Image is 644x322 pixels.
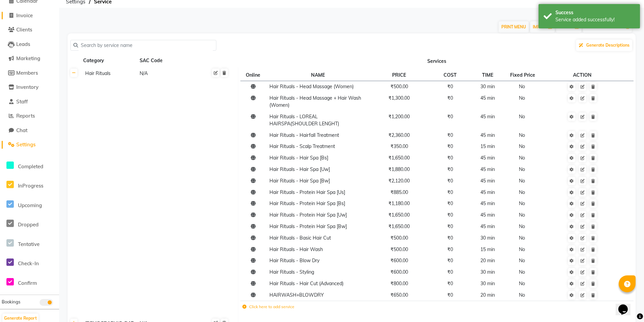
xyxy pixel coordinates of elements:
[447,257,453,264] span: ₹0
[447,155,453,161] span: ₹0
[240,69,267,81] th: Online
[616,295,637,315] iframe: chat widget
[269,95,361,108] span: Hair Rituals - Head Massage + Hair Wash (Women)
[499,21,529,33] button: PRINT MENU
[2,112,57,120] a: Reports
[519,95,525,101] span: No
[519,212,525,218] span: No
[480,280,495,287] span: 30 min
[269,223,347,229] span: Hair Rituals - Protein Hair Spa [Bw]
[480,269,495,275] span: 30 min
[447,212,453,218] span: ₹0
[519,280,525,287] span: No
[388,178,410,184] span: ₹2,120.00
[16,127,27,133] span: Chat
[519,178,525,184] span: No
[505,69,542,81] th: Fixed Price
[2,127,57,134] a: Chat
[388,212,410,218] span: ₹1,650.00
[16,26,32,33] span: Clients
[16,12,33,19] span: Invoice
[269,132,339,138] span: Hair Rituals - Hairfall Treatment
[390,143,408,149] span: ₹350.00
[2,83,57,91] a: Inventory
[2,12,57,20] a: Invoice
[16,84,39,90] span: Inventory
[447,200,453,206] span: ₹0
[269,200,345,206] span: Hair Rituals - Protein Hair Spa [Bs]
[471,69,505,81] th: TIME
[82,56,136,65] div: Category
[390,269,408,275] span: ₹600.00
[480,83,495,90] span: 30 min
[269,269,314,275] span: Hair Rituals - Styling
[269,143,335,149] span: Hair Rituals - Scalp Treatment
[267,69,369,81] th: NAME
[447,246,453,252] span: ₹0
[447,223,453,229] span: ₹0
[519,292,525,298] span: No
[18,163,43,170] span: Completed
[480,155,495,161] span: 45 min
[269,280,343,287] span: Hair Rituals - Hair Cut (Advanced)
[269,155,328,161] span: Hair Rituals - Hair Spa [Bs]
[586,43,629,48] span: Generate Descriptions
[16,98,28,105] span: Staff
[388,155,410,161] span: ₹1,650.00
[555,16,635,23] div: Service added successfully!
[16,141,35,148] span: Settings
[2,41,57,48] a: Leads
[269,246,323,252] span: Hair Rituals - Hair Wash
[519,200,525,206] span: No
[429,69,471,81] th: COST
[480,235,495,241] span: 30 min
[447,292,453,298] span: ₹0
[388,95,410,101] span: ₹1,300.00
[519,257,525,264] span: No
[369,69,429,81] th: PRICE
[16,55,40,61] span: Marketing
[447,280,453,287] span: ₹0
[388,223,410,229] span: ₹1,650.00
[447,83,453,90] span: ₹0
[82,69,136,78] div: Hair Rituals
[139,56,193,65] div: SAC Code
[2,299,20,304] span: Bookings
[2,98,57,106] a: Staff
[388,166,410,172] span: ₹1,880.00
[16,113,35,119] span: Reports
[390,189,408,195] span: ₹885.00
[480,166,495,172] span: 45 min
[519,189,525,195] span: No
[447,132,453,138] span: ₹0
[447,189,453,195] span: ₹0
[78,40,213,51] input: Search by service name
[2,141,57,149] a: Settings
[390,280,408,287] span: ₹800.00
[269,166,330,172] span: Hair Rituals - Hair Spa [Uw]
[447,95,453,101] span: ₹0
[519,166,525,172] span: No
[530,21,555,33] a: IMPORT
[269,235,331,241] span: Hair Rituals - Basic Hair Cut
[2,26,57,34] a: Clients
[16,41,30,47] span: Leads
[18,260,39,267] span: Check-In
[480,223,495,229] span: 45 min
[480,189,495,195] span: 45 min
[388,114,410,120] span: ₹1,200.00
[480,132,495,138] span: 45 min
[18,280,37,286] span: Confirm
[269,257,319,264] span: Hair Rituals - Blow Dry
[139,69,193,78] div: N/A
[447,178,453,184] span: ₹0
[519,155,525,161] span: No
[480,143,495,149] span: 15 min
[519,143,525,149] span: No
[519,269,525,275] span: No
[480,178,495,184] span: 45 min
[238,54,636,67] th: Services
[447,143,453,149] span: ₹0
[269,178,330,184] span: Hair Rituals - Hair Spa [Bw]
[18,221,39,228] span: Dropped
